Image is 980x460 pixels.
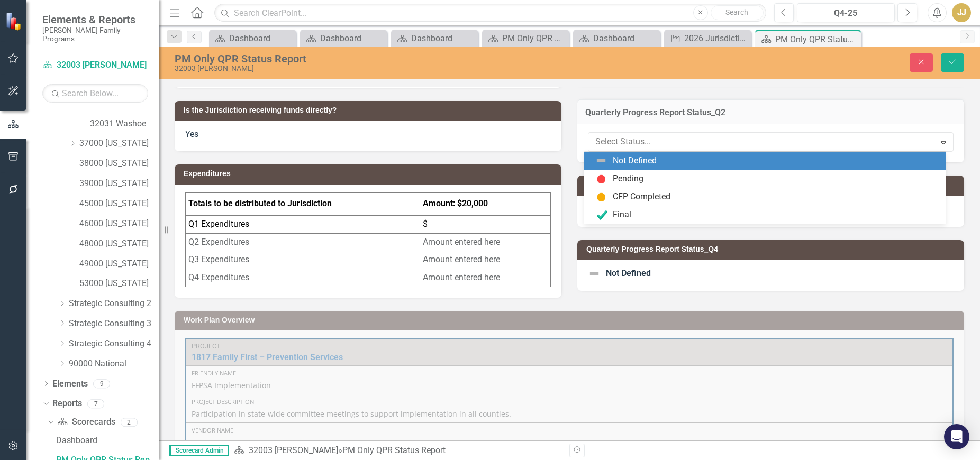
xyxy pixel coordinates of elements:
a: 32003 [PERSON_NAME] [42,59,148,71]
div: » [234,445,561,457]
h3: Expenditures [184,170,556,178]
small: [PERSON_NAME] Family Programs [42,26,148,43]
div: Dashboard [411,32,475,45]
a: Elements [52,378,88,390]
a: 48000 [US_STATE] [79,238,159,250]
div: PM Only QPR Status Report [175,53,616,65]
strong: Amount: $20,000 [423,198,488,208]
a: Dashboard [394,32,475,45]
div: PM Only QPR Status Report [342,445,446,455]
a: Dashboard [576,32,657,45]
a: 32003 [PERSON_NAME] [249,445,338,455]
h3: Quarterly Progress Report Status_Q4 [586,245,959,253]
div: PM Only QPR Status Report [775,33,858,46]
span: Not Defined [606,268,651,278]
a: 39000 [US_STATE] [79,178,159,190]
a: Reports [52,398,82,410]
div: 2 [121,418,138,427]
div: Pending [613,173,643,185]
div: 9 [93,379,110,388]
button: Q4-25 [797,3,895,22]
div: Dashboard [320,32,384,45]
span: Amount entered here [423,237,500,247]
div: Dashboard [56,436,159,445]
a: Dashboard [303,32,384,45]
a: Scorecards [57,416,115,428]
div: PM Only QPR Status Report [502,32,566,45]
a: 38000 [US_STATE] [79,158,159,170]
div: 2026 Jurisdictional Projects Assessment [684,32,748,45]
img: Final [595,208,607,221]
a: Strategic Consulting 4 [69,338,159,350]
a: 32031 Washoe [90,118,159,130]
img: Pending [595,172,607,185]
img: Not Defined [588,268,601,280]
span: Q2 Expenditures [188,237,249,247]
a: 37000 [US_STATE] [79,137,159,150]
span: Amount entered here [423,272,500,282]
td: Q1 Expenditures [186,215,420,233]
span: Yes [185,129,198,139]
a: Strategic Consulting 2 [69,298,159,310]
img: CFP Completed [595,190,607,203]
a: Strategic Consulting 3 [69,318,159,330]
a: 90000 National [69,358,159,370]
div: Open Intercom Messenger [944,424,969,449]
td: $ [420,215,551,233]
span: Search [725,8,748,16]
div: Final [613,209,631,221]
button: Search [711,5,764,20]
input: Search ClearPoint... [214,4,766,22]
input: Search Below... [42,84,148,103]
div: Dashboard [593,32,657,45]
div: Q4-25 [801,7,891,20]
span: Scorecard Admin [169,445,229,456]
div: 32003 [PERSON_NAME] [175,65,616,72]
a: Dashboard [53,432,159,449]
div: Dashboard [229,32,293,45]
a: Dashboard [212,32,293,45]
div: CFP Completed [613,191,670,203]
a: PM Only QPR Status Report [485,32,566,45]
span: Elements & Reports [42,13,148,26]
div: 7 [87,399,104,408]
span: Q4 Expenditures [188,272,249,282]
span: Q3 Expenditures [188,254,249,264]
h3: Is the Jurisdiction receiving funds directly? [184,106,556,114]
a: 2026 Jurisdictional Projects Assessment [667,32,748,45]
div: Not Defined [613,155,657,167]
button: JJ [952,3,971,22]
span: Amount entered here [423,254,500,264]
a: 53000 [US_STATE] [79,278,159,290]
img: ClearPoint Strategy [5,12,24,30]
a: 46000 [US_STATE] [79,218,159,230]
img: Not Defined [595,154,607,167]
h3: Quarterly Progress Report Status_Q2 [585,108,956,117]
strong: Totals to be distributed to Jurisdiction [188,198,332,208]
a: 45000 [US_STATE] [79,198,159,210]
a: 49000 [US_STATE] [79,258,159,270]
